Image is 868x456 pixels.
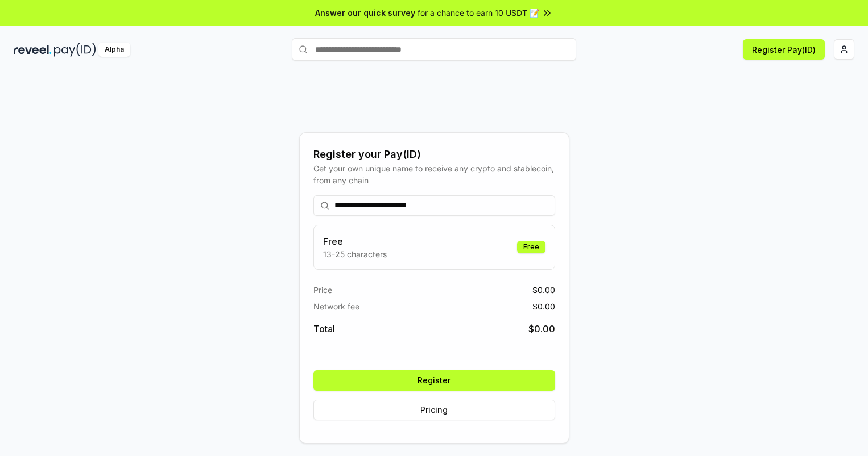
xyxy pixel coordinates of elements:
[418,7,539,19] span: for a chance to earn 10 USDT 📝
[315,7,415,19] span: Answer our quick survey
[313,300,359,312] span: Network fee
[517,241,545,253] div: Free
[323,248,387,260] p: 13-25 characters
[528,322,555,336] span: $ 0.00
[14,43,52,57] img: reveel_dark
[532,300,555,312] span: $ 0.00
[98,43,130,57] div: Alpha
[313,400,555,420] button: Pricing
[313,322,335,336] span: Total
[743,39,825,60] button: Register Pay(ID)
[54,43,96,57] img: pay_id
[313,162,555,186] div: Get your own unique name to receive any crypto and stablecoin, from any chain
[313,147,555,162] div: Register your Pay(ID)
[313,284,332,296] span: Price
[323,235,387,248] h3: Free
[532,284,555,296] span: $ 0.00
[313,370,555,391] button: Register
